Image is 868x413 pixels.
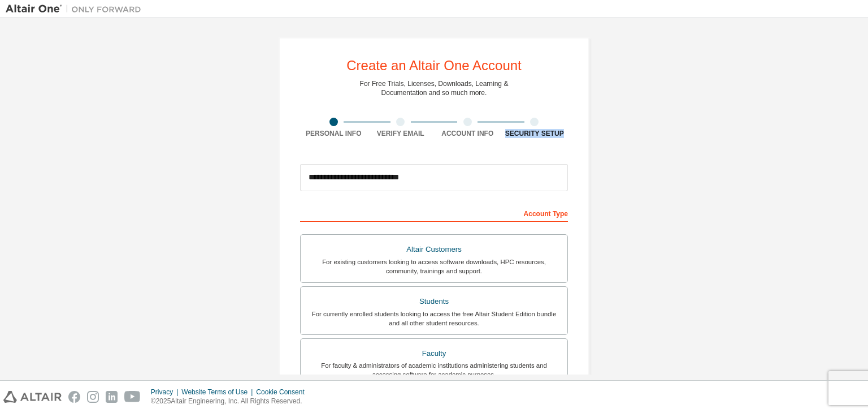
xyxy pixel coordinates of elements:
img: Altair One [6,3,147,15]
div: Website Terms of Use [181,388,256,397]
img: linkedin.svg [106,391,118,403]
div: For faculty & administrators of academic institutions administering students and accessing softwa... [307,361,561,379]
div: Altair Customers [307,242,561,257]
div: For Free Trials, Licenses, Downloads, Learning & Documentation and so much more. [360,79,509,97]
div: Faculty [307,346,561,362]
div: Create an Altair One Account [346,59,522,72]
div: Security Setup [501,129,568,138]
div: Account Type [300,204,568,222]
div: Privacy [151,388,181,397]
img: altair_logo.svg [3,391,62,403]
img: instagram.svg [87,391,99,403]
div: For currently enrolled students looking to access the free Altair Student Edition bundle and all ... [307,309,561,328]
p: © 2025 Altair Engineering, Inc. All Rights Reserved. [151,397,311,406]
div: Personal Info [300,129,367,138]
div: Verify Email [367,129,435,138]
img: facebook.svg [68,391,80,403]
div: For existing customers looking to access software downloads, HPC resources, community, trainings ... [307,257,561,276]
div: Students [307,294,561,309]
div: Account Info [434,129,501,138]
div: Cookie Consent [256,388,311,397]
img: youtube.svg [124,391,141,403]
